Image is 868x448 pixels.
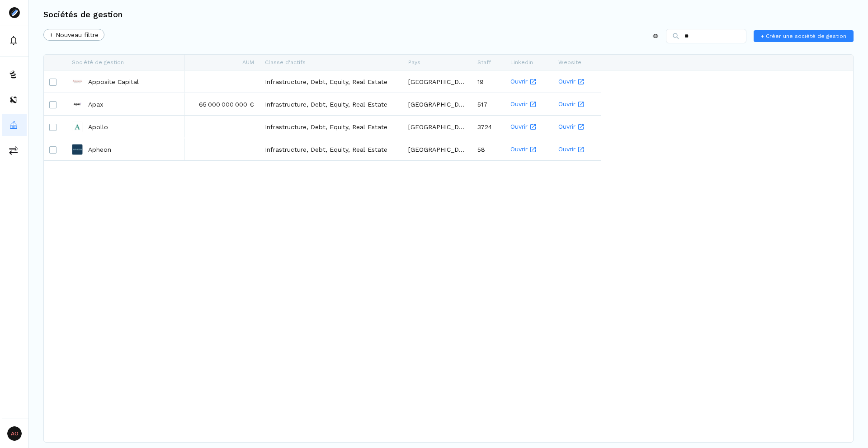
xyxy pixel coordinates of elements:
[9,146,18,155] img: commissions
[510,139,547,160] a: Ouvrir
[403,93,472,115] div: [GEOGRAPHIC_DATA]
[403,70,472,93] div: [GEOGRAPHIC_DATA]
[510,71,547,92] a: Ouvrir
[43,10,123,19] h3: Sociétés de gestion
[43,29,104,41] button: + Nouveau filtre
[2,114,27,136] button: asset-managers
[754,30,854,42] button: + Créer une société de gestion
[510,59,533,65] span: Linkedin
[761,32,846,40] span: + Créer une société de gestion
[72,121,83,132] img: Apollo
[88,77,139,86] a: Apposite Capital
[403,138,472,160] div: [GEOGRAPHIC_DATA]
[9,70,18,79] img: funds
[72,76,83,87] img: Apposite Capital
[558,116,595,137] a: Ouvrir
[472,138,505,160] div: 58
[408,59,420,65] span: Pays
[88,145,111,154] a: Apheon
[558,139,595,160] a: Ouvrir
[9,95,18,104] img: distributors
[184,93,259,115] div: 65 000 000 000 €
[472,116,505,138] div: 3724
[88,100,103,109] a: Apax
[88,122,108,131] a: Apollo
[2,140,27,161] button: commissions
[558,59,581,65] span: Website
[477,59,491,65] span: Staff
[72,99,83,110] img: Apax
[265,59,306,65] span: Classe d'actifs
[242,59,254,65] span: AUM
[403,116,472,138] div: [GEOGRAPHIC_DATA]
[259,93,403,115] div: Infrastructure, Debt, Equity, Real Estate
[510,116,547,137] a: Ouvrir
[72,144,83,155] img: Apheon
[49,30,99,40] span: + Nouveau filtre
[259,70,403,93] div: Infrastructure, Debt, Equity, Real Estate
[472,70,505,93] div: 19
[7,426,22,441] span: AO
[259,138,403,160] div: Infrastructure, Debt, Equity, Real Estate
[510,93,547,115] a: Ouvrir
[2,89,27,111] button: distributors
[558,71,595,92] a: Ouvrir
[472,93,505,115] div: 517
[259,116,403,138] div: Infrastructure, Debt, Equity, Real Estate
[72,59,124,65] span: Société de gestion
[9,121,18,130] img: asset-managers
[2,64,27,85] button: funds
[558,93,595,115] a: Ouvrir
